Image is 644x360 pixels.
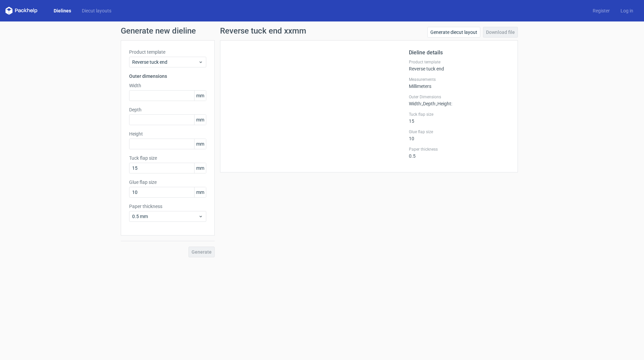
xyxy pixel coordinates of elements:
[129,155,206,161] label: Tuck flap size
[194,187,206,197] span: mm
[409,77,509,82] label: Measurements
[409,147,509,152] label: Paper thickness
[129,106,206,113] label: Depth
[409,59,509,65] label: Product template
[409,94,509,100] label: Outer Dimensions
[48,7,76,14] a: Dielines
[129,179,206,186] label: Glue flap size
[129,131,206,137] label: Height
[409,101,422,106] span: Width :
[409,77,509,89] div: Millimeters
[132,213,198,220] span: 0.5 mm
[409,49,509,57] h2: Dieline details
[615,7,639,14] a: Log in
[409,129,509,141] div: 10
[587,7,615,14] a: Register
[76,7,117,14] a: Diecut layouts
[409,129,509,135] label: Glue flap size
[220,27,306,35] h1: Reverse tuck end xxmm
[129,73,206,80] h3: Outer dimensions
[129,82,206,89] label: Width
[194,163,206,173] span: mm
[129,49,206,55] label: Product template
[132,59,198,65] span: Reverse tuck end
[409,59,509,71] div: Reverse tuck end
[409,147,509,159] div: 0.5
[129,203,206,210] label: Paper thickness
[194,91,206,101] span: mm
[436,101,452,106] span: , Height :
[121,27,523,35] h1: Generate new dieline
[422,101,436,106] span: , Depth :
[409,112,509,117] label: Tuck flap size
[409,112,509,124] div: 15
[194,115,206,125] span: mm
[194,139,206,149] span: mm
[427,27,480,38] a: Generate diecut layout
